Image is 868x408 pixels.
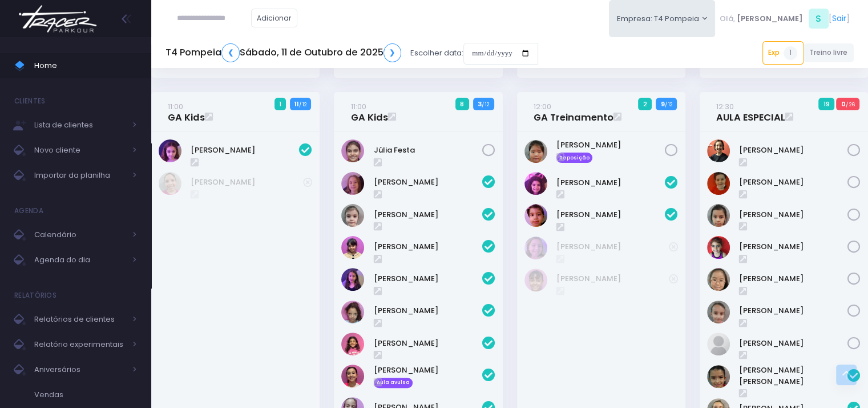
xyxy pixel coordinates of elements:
[715,6,854,31] div: [ ]
[274,98,286,110] span: 1
[832,13,846,25] a: Sair
[191,145,299,156] a: [PERSON_NAME]
[165,40,538,66] div: Escolher data:
[455,98,469,110] span: 8
[159,139,181,162] img: Luisa Tomchinsky Montezano
[168,101,183,112] small: 11:00
[374,378,413,388] span: Aula avulsa
[739,177,847,188] a: [PERSON_NAME]
[341,301,364,323] img: Julia Pinotti
[341,204,364,227] img: Brunna Mateus De Paulo Alves
[14,199,43,222] h4: Agenda
[638,98,652,110] span: 2
[383,43,402,62] a: ❯
[374,241,482,253] a: [PERSON_NAME]
[374,365,482,376] a: [PERSON_NAME]
[351,101,366,112] small: 11:00
[374,305,482,317] a: [PERSON_NAME]
[14,284,56,307] h4: Relatórios
[739,273,847,285] a: [PERSON_NAME]
[556,177,665,189] a: [PERSON_NAME]
[168,101,205,123] a: 11:00GA Kids
[739,305,847,317] a: [PERSON_NAME]
[524,269,547,291] img: Júlia Caze Rodrigues
[191,177,303,188] a: [PERSON_NAME]
[556,273,669,285] a: [PERSON_NAME]
[524,140,547,163] img: Júlia Ayumi Tiba
[165,43,401,62] h5: T4 Pompeia Sábado, 11 de Outubro de 2025
[818,98,834,110] span: 19
[251,9,298,27] a: Adicionar
[660,99,664,109] strong: 9
[34,253,126,267] span: Agenda do dia
[374,209,482,221] a: [PERSON_NAME]
[739,365,847,387] a: [PERSON_NAME] [PERSON_NAME]
[556,209,665,221] a: [PERSON_NAME]
[707,301,730,323] img: Olivia Bezerra Braga
[34,227,126,242] span: Calendário
[341,139,364,162] img: Júlia Festa Tognasca
[374,273,482,285] a: [PERSON_NAME]
[707,333,730,355] img: Rafaela Sangiorgi Penha
[707,204,730,227] img: ILKA Gonzalez da Rosa
[841,99,846,109] strong: 0
[341,172,364,195] img: Aurora Andreoni Mello
[556,153,593,163] span: Reposição
[534,101,551,112] small: 12:00
[351,101,388,123] a: 11:00GA Kids
[809,9,829,29] span: S
[762,41,804,64] a: Exp1
[34,337,126,352] span: Relatório experimentais
[707,236,730,259] img: MILENA GERLIN DOS SANTOS
[374,338,482,349] a: [PERSON_NAME]
[341,268,364,291] img: Isabella Calvo
[716,101,785,123] a: 12:30AULA ESPECIAL
[524,237,547,259] img: Heloisa Nivolone
[341,365,364,387] img: Mariah Oliveira Camargo
[221,43,240,62] a: ❮
[707,365,730,388] img: Alice de Oliveira Santos
[556,139,665,151] a: [PERSON_NAME]
[34,168,126,183] span: Importar da planilha
[478,99,482,109] strong: 3
[707,172,730,195] img: Giovana Simões
[299,101,306,108] small: / 12
[14,90,45,113] h4: Clientes
[159,172,181,195] img: Thaissa Vicente Guedes
[341,333,364,355] img: Maria Orpheu
[341,236,364,259] img: Clarice Lopes
[34,143,126,158] span: Novo cliente
[707,139,730,162] img: Evelyn Melazzo Bolzan
[556,241,669,253] a: [PERSON_NAME]
[739,338,847,349] a: [PERSON_NAME]
[739,209,847,221] a: [PERSON_NAME]
[664,101,672,108] small: / 12
[34,387,137,402] span: Vendas
[374,177,482,188] a: [PERSON_NAME]
[482,101,489,108] small: / 12
[720,13,735,25] span: Olá,
[374,145,482,156] a: Júlia Festa
[524,172,547,195] img: Catarina souza ramos de Oliveira
[739,241,847,253] a: [PERSON_NAME]
[524,204,547,227] img: Yumi Muller
[737,13,803,25] span: [PERSON_NAME]
[707,268,730,291] img: Natália Mie Sunami
[784,46,797,60] span: 1
[34,118,126,133] span: Lista de clientes
[294,99,299,109] strong: 11
[34,362,126,377] span: Aniversários
[846,101,855,108] small: / 26
[739,145,847,156] a: [PERSON_NAME]
[716,101,734,112] small: 12:30
[34,58,137,73] span: Home
[804,43,854,62] a: Treino livre
[34,312,126,327] span: Relatórios de clientes
[534,101,613,123] a: 12:00GA Treinamento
